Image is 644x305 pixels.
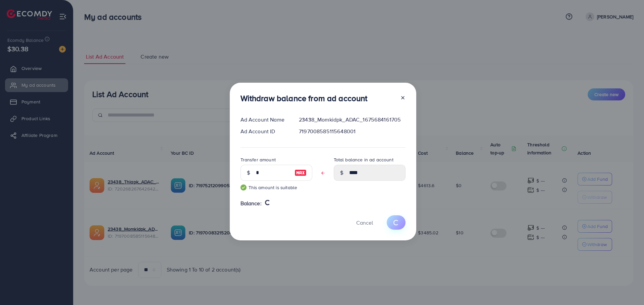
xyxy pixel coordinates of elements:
[240,184,247,190] img: guide
[240,93,368,103] h3: Withdraw balance from ad account
[240,184,312,191] small: This amount is suitable
[334,156,393,163] label: Total balance in ad account
[356,219,373,226] span: Cancel
[235,128,294,135] div: Ad Account ID
[348,215,381,230] button: Cancel
[240,200,262,207] span: Balance:
[293,116,411,124] div: 23438_Momkidpk_ADAC_1675684161705
[293,128,411,135] div: 7197008585115648001
[235,116,294,124] div: Ad Account Name
[615,275,639,300] iframe: Chat
[294,169,307,177] img: image
[240,156,276,163] label: Transfer amount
